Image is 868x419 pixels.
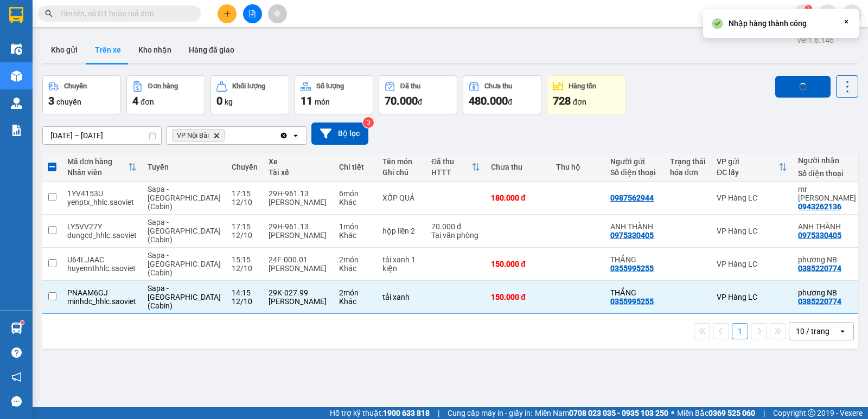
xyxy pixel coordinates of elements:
[339,198,372,207] div: Khác
[86,37,130,63] button: Trên xe
[671,411,674,415] span: ⚪️
[315,98,330,106] span: món
[60,8,188,20] input: Tìm tên, số ĐT hoặc mã đơn
[279,131,288,140] svg: Clear all
[330,407,430,419] span: Hỗ trợ kỹ thuật:
[48,94,54,107] span: 3
[21,321,24,324] sup: 1
[269,255,328,264] div: 24F-000.01
[64,82,87,90] div: Chuyến
[67,255,137,264] div: U64LJAAC
[400,82,420,90] div: Đã thu
[711,153,793,182] th: Toggle SortBy
[842,17,851,26] svg: Close
[148,284,221,310] span: Sapa - [GEOGRAPHIC_DATA] (Cabin)
[224,10,231,17] span: plus
[126,75,205,114] button: Đơn hàng4đơn
[11,43,22,55] img: warehouse-icon
[382,168,420,177] div: Ghi chú
[67,168,128,177] div: Nhân viên
[700,7,794,20] span: tuanht.bvhn.saoviet
[339,189,372,198] div: 6 món
[11,323,22,334] img: warehouse-icon
[610,222,659,231] div: ANH THÀNH
[838,327,847,336] svg: open
[798,297,841,306] div: 0385220774
[339,222,372,231] div: 1 món
[573,98,586,106] span: đơn
[269,168,328,177] div: Tài xế
[316,82,344,90] div: Số lượng
[339,297,372,306] div: Khác
[210,75,289,114] button: Khối lượng0kg
[291,131,300,140] svg: open
[148,82,178,90] div: Đơn hàng
[569,82,596,90] div: Hàng tồn
[339,264,372,273] div: Khác
[463,75,541,114] button: Chưa thu480.000đ
[232,189,258,198] div: 17:15
[269,297,328,306] div: [PERSON_NAME]
[382,227,420,235] div: hộp liền 2
[62,153,142,182] th: Toggle SortBy
[301,94,312,107] span: 11
[796,326,829,337] div: 10 / trang
[382,157,420,166] div: Tên món
[382,194,420,202] div: XỐP QUẢ
[717,293,787,301] div: VP Hàng LC
[42,37,86,63] button: Kho gửi
[732,323,748,339] button: 1
[43,127,161,144] input: Select a date range.
[610,157,659,166] div: Người gửi
[232,222,258,231] div: 17:15
[798,288,856,297] div: phương NB
[491,293,545,301] div: 150.000 đ
[232,163,258,171] div: Chuyến
[339,288,372,297] div: 2 món
[806,5,810,12] span: 1
[180,37,243,63] button: Hàng đã giao
[798,255,856,264] div: phương NB
[67,288,137,297] div: PNAAM6GJ
[709,409,755,417] strong: 0369 525 060
[610,194,654,202] div: 0987562944
[491,194,545,202] div: 180.000 đ
[610,297,654,306] div: 0355995255
[232,82,265,90] div: Khối lượng
[431,231,480,240] div: Tại văn phòng
[717,157,778,166] div: VP gửi
[218,4,237,23] button: plus
[11,396,22,407] span: message
[556,163,599,171] div: Thu hộ
[11,98,22,109] img: warehouse-icon
[11,347,22,358] span: question-circle
[798,264,841,273] div: 0385220774
[383,409,430,417] strong: 1900 633 818
[535,407,668,419] span: Miền Nam
[42,75,121,114] button: Chuyến3chuyến
[67,231,137,240] div: dungcd_hhlc.saoviet
[448,407,532,419] span: Cung cấp máy in - giấy in:
[269,198,328,207] div: [PERSON_NAME]
[431,222,480,231] div: 70.000 đ
[426,153,486,182] th: Toggle SortBy
[763,407,765,419] span: |
[339,255,372,264] div: 2 món
[269,288,328,297] div: 29K-027.99
[438,407,439,419] span: |
[717,227,787,235] div: VP Hàng LC
[269,189,328,198] div: 29H-961.13
[11,70,22,82] img: warehouse-icon
[132,94,138,107] span: 4
[269,157,328,166] div: Xe
[295,75,373,114] button: Số lượng11món
[610,231,654,240] div: 0975330405
[148,251,221,277] span: Sapa - [GEOGRAPHIC_DATA] (Cabin)
[141,98,154,106] span: đơn
[363,117,374,128] sup: 3
[491,163,545,171] div: Chưa thu
[269,264,328,273] div: [PERSON_NAME]
[216,94,222,107] span: 0
[610,168,659,177] div: Số điện thoại
[775,76,831,98] button: loading Nhập hàng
